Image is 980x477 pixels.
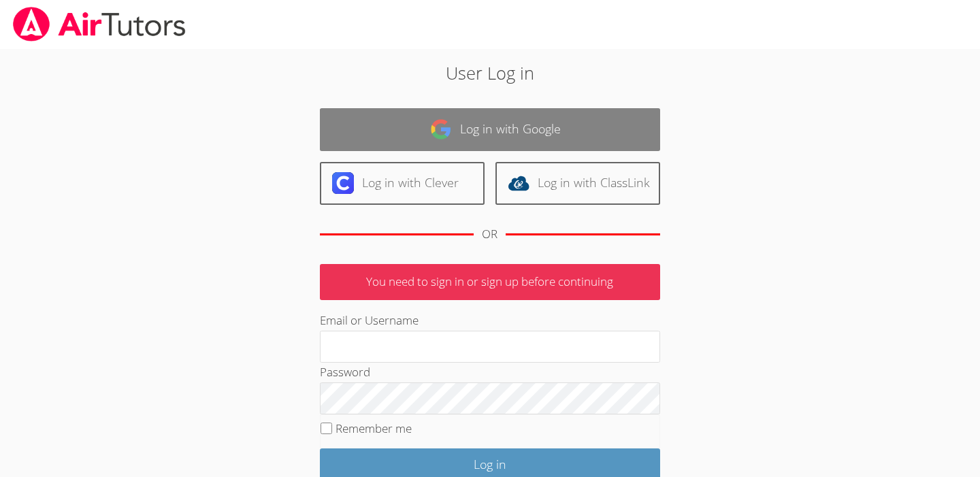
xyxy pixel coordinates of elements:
[495,162,660,205] a: Log in with ClassLink
[430,118,452,140] img: google-logo-50288ca7cdecda66e5e0955fdab243c47b7ad437acaf1139b6f446037453330a.svg
[332,172,354,194] img: clever-logo-6eab21bc6e7a338710f1a6ff85c0baf02591cd810cc4098c63d3a4b26e2feb20.svg
[320,162,485,205] a: Log in with Clever
[225,60,755,86] h2: User Log in
[320,264,660,300] p: You need to sign in or sign up before continuing
[336,421,412,436] label: Remember me
[320,108,660,151] a: Log in with Google
[12,7,187,42] img: airtutors_banner-c4298cdbf04f3fff15de1276eac7730deb9818008684d7c2e4769d2f7ddbe033.png
[482,225,497,244] div: OR
[320,312,419,328] label: Email or Username
[320,364,370,380] label: Password
[508,172,529,194] img: classlink-logo-d6bb404cc1216ec64c9a2012d9dc4662098be43eaf13dc465df04b49fa7ab582.svg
